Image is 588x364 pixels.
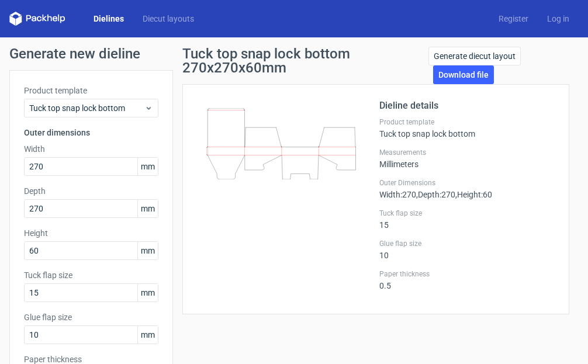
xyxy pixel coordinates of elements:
div: 10 [379,239,555,260]
span: Tuck top snap lock bottom [29,102,144,114]
a: Dielines [84,13,133,25]
label: Glue flap size [24,311,158,323]
label: Tuck flap size [379,209,555,218]
span: mm [137,326,158,344]
label: Depth [24,185,158,197]
div: Tuck top snap lock bottom [379,117,555,138]
label: Glue flap size [379,239,555,248]
a: Log in [538,13,579,25]
div: 15 [379,209,555,230]
label: Paper thickness [379,269,555,279]
a: Download file [433,65,494,84]
label: Outer Dimensions [379,178,555,188]
a: Generate diecut layout [428,47,521,65]
h1: Tuck top snap lock bottom 270x270x60mm [182,47,428,75]
label: Product template [24,85,158,96]
span: , Depth : 270 [416,190,455,199]
a: Diecut layouts [133,13,203,25]
h2: Dieline details [379,99,555,113]
div: Millimeters [379,148,555,169]
label: Measurements [379,148,555,157]
span: mm [137,284,158,301]
span: mm [137,242,158,259]
label: Tuck flap size [24,269,158,281]
h1: Generate new dieline [9,47,579,61]
label: Height [24,227,158,239]
span: , Height : 60 [455,190,492,199]
h3: Outer dimensions [24,127,158,138]
div: 0.5 [379,269,555,290]
a: Register [489,13,538,25]
span: mm [137,200,158,217]
span: Width : 270 [379,190,416,199]
label: Width [24,143,158,155]
label: Product template [379,117,555,127]
span: mm [137,158,158,175]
